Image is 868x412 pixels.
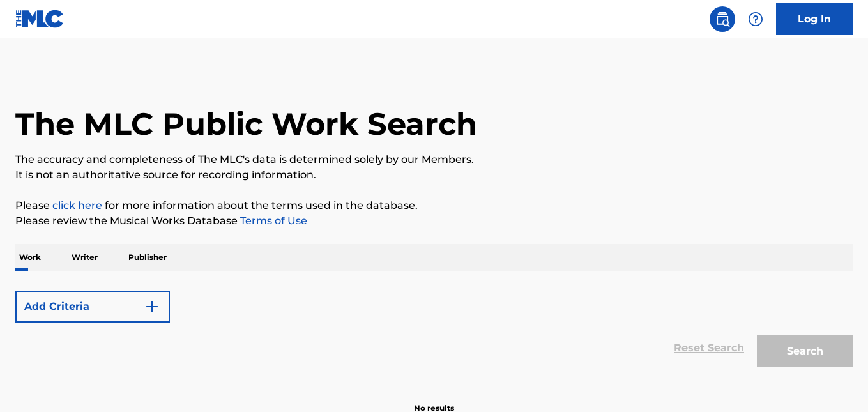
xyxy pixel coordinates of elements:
[68,244,102,271] p: Writer
[15,105,477,143] h1: The MLC Public Work Search
[776,3,853,35] a: Log In
[15,291,170,323] button: Add Criteria
[144,299,160,314] img: 9d2ae6d4665cec9f34b9.svg
[15,244,45,271] p: Work
[15,152,853,167] p: The accuracy and completeness of The MLC's data is determined solely by our Members.
[710,6,735,32] a: Public Search
[15,284,853,374] form: Search Form
[238,215,307,227] a: Terms of Use
[15,213,853,229] p: Please review the Musical Works Database
[715,11,730,27] img: search
[15,167,853,183] p: It is not an authoritative source for recording information.
[52,199,102,211] a: click here
[15,198,853,213] p: Please for more information about the terms used in the database.
[748,11,763,27] img: help
[15,10,65,28] img: MLC Logo
[125,244,171,271] p: Publisher
[743,6,768,32] div: Help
